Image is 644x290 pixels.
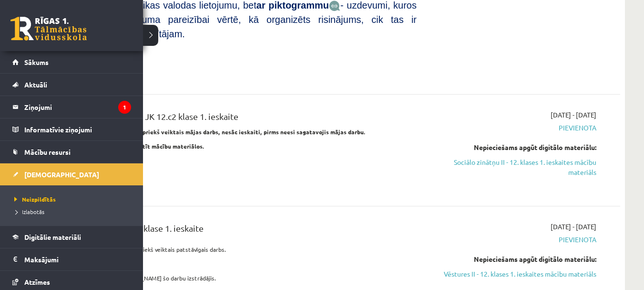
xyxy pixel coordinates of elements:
a: Neizpildītās [12,195,133,204]
span: Pievienota [431,235,596,245]
div: Vēsture II JK 12.c2 klase 1. ieskaite [72,222,417,239]
p: Nesāc ieskaiti, ja [PERSON_NAME] šo darbu izstrādājis. [72,274,417,282]
span: Digitālie materiāli [24,233,81,241]
span: Mācību resursi [24,148,71,156]
a: Maksājumi [12,248,131,270]
img: wKvN42sLe3LLwAAAABJRU5ErkJggg== [329,0,340,11]
a: Mācību resursi [12,141,131,163]
span: Sākums [24,58,49,66]
a: [DEMOGRAPHIC_DATA] [12,163,131,185]
div: Nepieciešams apgūt digitālo materiālu: [431,254,596,264]
span: [DATE] - [DATE] [551,222,596,232]
legend: Informatīvie ziņojumi [24,118,131,140]
strong: Ieskaitē būs jāpievieno iepriekš veiktais mājas darbs, nesāc ieskaiti, pirms neesi sagatavojis mā... [72,128,366,136]
a: Izlabotās [12,207,133,216]
a: Rīgas 1. Tālmācības vidusskola [10,17,87,41]
a: Sākums [12,51,131,73]
span: [DATE] - [DATE] [551,110,596,120]
p: Ieskaitē būs jāpievieno iepriekš veiktais patstāvīgais darbs. [72,245,417,254]
span: [DEMOGRAPHIC_DATA] [24,170,99,179]
a: Informatīvie ziņojumi [12,118,131,140]
span: Neizpildītās [12,195,56,203]
a: Vēstures II - 12. klases 1. ieskaites mācību materiāls [431,269,596,279]
a: Sociālo zinātņu II - 12. klases 1. ieskaites mācību materiāls [431,157,596,177]
a: Digitālie materiāli [12,226,131,248]
span: Pievienota [431,123,596,133]
a: Aktuāli [12,74,131,96]
legend: Ziņojumi [24,96,131,118]
span: Izlabotās [12,208,44,215]
a: Ziņojumi1 [12,96,131,118]
div: Sociālās zinātnes II JK 12.c2 klase 1. ieskaite [72,110,417,128]
span: Aktuāli [24,80,47,89]
div: Nepieciešams apgūt digitālo materiālu: [431,142,596,152]
legend: Maksājumi [24,248,131,270]
span: Atzīmes [24,278,50,286]
i: 1 [118,101,131,114]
